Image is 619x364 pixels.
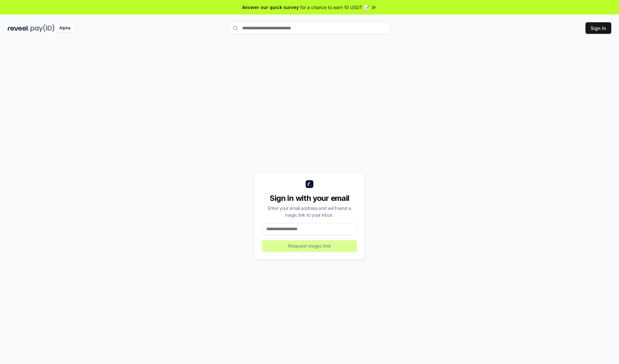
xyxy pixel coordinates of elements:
img: logo_small [306,180,313,188]
img: pay_id [31,24,54,32]
span: for a chance to earn 10 USDT 📝 [300,4,369,11]
img: reveel_dark [8,24,29,32]
div: Enter your email address and we’ll send a magic link to your inbox. [262,205,357,218]
span: Answer our quick survey [242,4,299,11]
div: Alpha [56,24,74,32]
div: Sign in with your email [262,193,357,203]
button: Sign In [585,22,611,34]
